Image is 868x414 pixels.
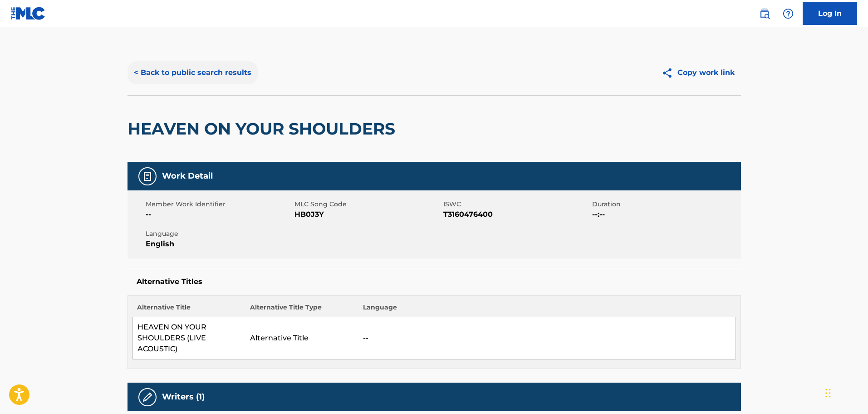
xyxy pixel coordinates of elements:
[294,200,441,209] span: MLC Song Code
[592,209,739,220] span: --:--
[755,5,774,23] a: Public Search
[142,392,153,403] img: Writers
[162,392,205,402] h5: Writers (1)
[443,200,590,209] span: ISWC
[358,317,736,359] td: --
[779,5,797,23] div: Help
[128,61,258,84] button: < Back to public search results
[132,303,245,317] th: Alternative Title
[142,171,153,182] img: Work Detail
[132,317,245,359] td: HEAVEN ON YOUR SHOULDERS (LIVE ACOUSTIC)
[11,7,46,20] img: MLC Logo
[146,239,292,249] span: English
[655,61,741,84] button: Copy work link
[245,303,358,317] th: Alternative Title Type
[759,8,770,19] img: search
[146,229,292,239] span: Language
[245,317,358,359] td: Alternative Title
[358,303,736,317] th: Language
[294,209,441,220] span: HB0J3Y
[823,370,868,414] iframe: Chat Widget
[825,379,831,407] div: Drag
[803,2,857,25] a: Log In
[783,8,794,19] img: help
[162,171,213,181] h5: Work Detail
[128,119,400,139] h2: HEAVEN ON YOUR SHOULDERS
[662,67,677,79] img: Copy work link
[443,209,590,220] span: T3160476400
[146,200,292,209] span: Member Work Identifier
[146,209,292,220] span: --
[137,277,732,286] h5: Alternative Titles
[592,200,739,209] span: Duration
